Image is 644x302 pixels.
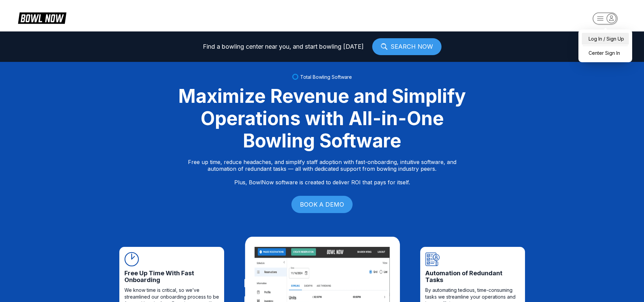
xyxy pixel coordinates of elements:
[188,159,456,186] p: Free up time, reduce headaches, and simplify staff adoption with fast-onboarding, intuitive softw...
[372,38,442,55] a: SEARCH NOW
[124,270,219,283] span: Free Up Time With Fast Onboarding
[425,270,520,283] span: Automation of Redundant Tasks
[170,85,474,152] div: Maximize Revenue and Simplify Operations with All-in-One Bowling Software
[582,47,629,59] a: Center Sign In
[203,43,364,50] span: Find a bowling center near you, and start bowling [DATE]
[291,196,353,213] a: BOOK A DEMO
[300,74,352,80] span: Total Bowling Software
[582,33,629,45] a: Log In / Sign Up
